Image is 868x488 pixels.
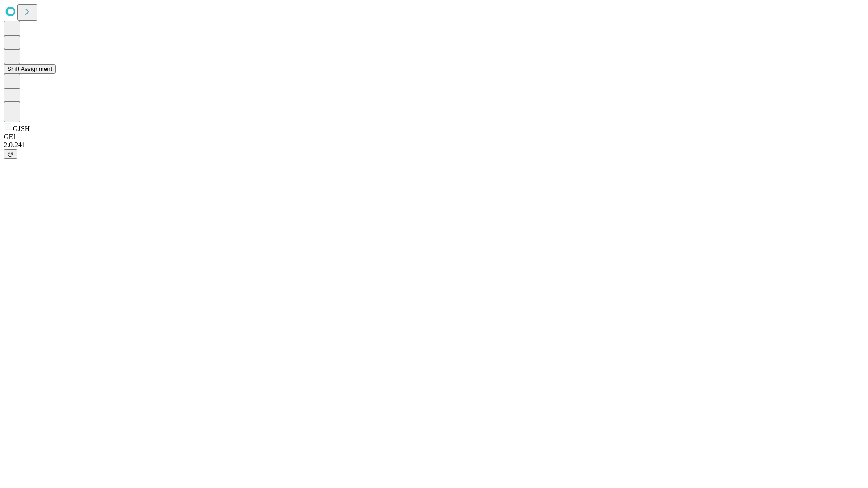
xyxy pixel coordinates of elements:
span: GJSH [13,125,30,132]
div: 2.0.241 [4,141,864,149]
span: @ [7,150,14,157]
button: Shift Assignment [4,64,56,74]
button: @ [4,149,17,159]
div: GEI [4,133,864,141]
